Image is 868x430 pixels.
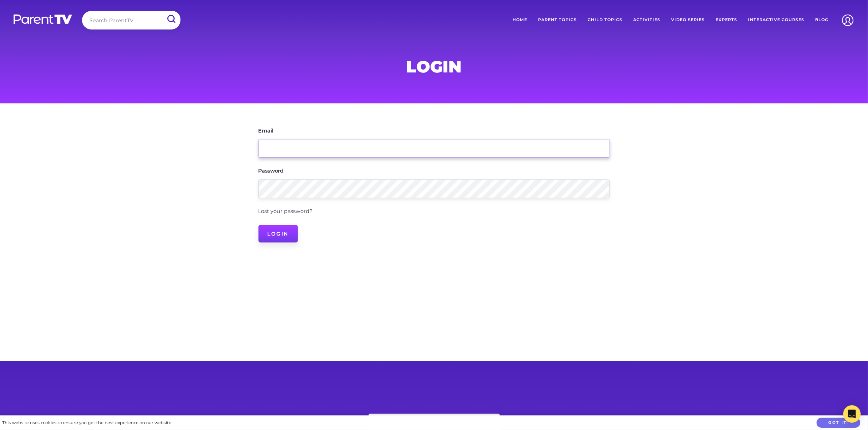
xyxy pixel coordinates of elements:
a: Interactive Courses [743,11,810,29]
h1: Login [258,59,610,74]
a: Child Topics [582,11,628,29]
button: Got it! [817,418,860,428]
input: Login [258,225,298,242]
a: Video Series [666,11,710,29]
input: Submit [161,11,180,27]
label: Password [258,168,284,173]
img: parenttv-logo-white.4c85aaf.svg [13,14,73,24]
a: Lost your password? [258,208,313,214]
a: Experts [710,11,743,29]
a: Home [507,11,533,29]
a: Blog [810,11,834,29]
input: Search ParentTV [82,11,180,29]
div: This website uses cookies to ensure you get the best experience on our website. [2,419,172,427]
div: Open Intercom Messenger [843,405,861,423]
a: Parent Topics [533,11,582,29]
label: Email [258,128,273,133]
img: Account [838,11,857,29]
a: Activities [628,11,666,29]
